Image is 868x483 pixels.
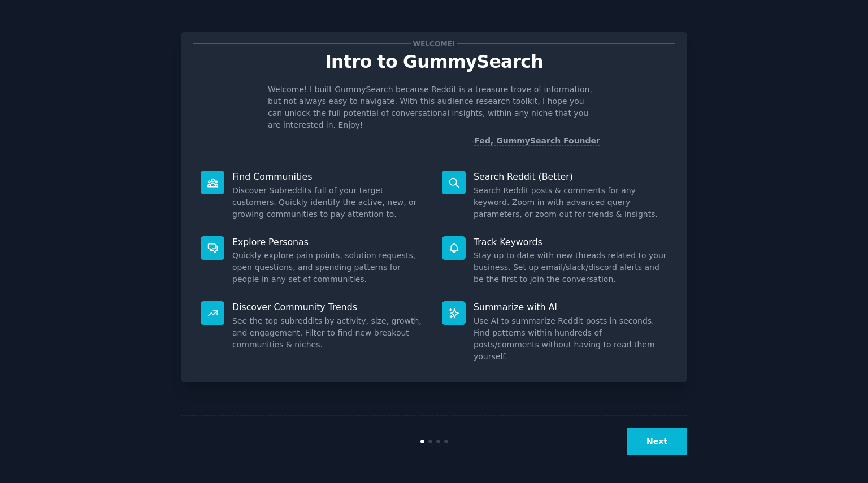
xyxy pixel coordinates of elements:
p: Discover Community Trends [232,301,426,313]
dd: Use AI to summarize Reddit posts in seconds. Find patterns within hundreds of posts/comments with... [474,315,667,363]
button: Next [627,428,687,455]
p: Intro to GummySearch [193,52,675,72]
dd: Discover Subreddits full of your target customers. Quickly identify the active, new, or growing c... [232,185,426,220]
dd: Stay up to date with new threads related to your business. Set up email/slack/discord alerts and ... [474,250,667,285]
a: Fed, GummySearch Founder [474,136,600,146]
p: Search Reddit (Better) [474,171,667,182]
dd: See the top subreddits by activity, size, growth, and engagement. Filter to find new breakout com... [232,315,426,351]
p: Summarize with AI [474,301,667,313]
dd: Quickly explore pain points, solution requests, open questions, and spending patterns for people ... [232,250,426,285]
p: Find Communities [232,171,426,182]
div: - [471,135,600,147]
span: Welcome! [411,38,457,50]
p: Explore Personas [232,236,426,248]
dd: Search Reddit posts & comments for any keyword. Zoom in with advanced query parameters, or zoom o... [474,185,667,220]
p: Track Keywords [474,236,667,248]
p: Welcome! I built GummySearch because Reddit is a treasure trove of information, but not always ea... [268,84,600,131]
